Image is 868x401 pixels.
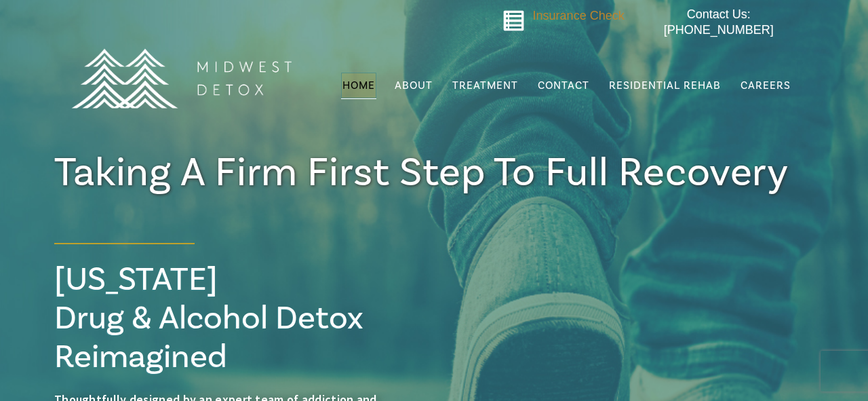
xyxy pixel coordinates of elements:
[393,73,434,98] a: About
[664,7,774,37] span: Contact Us: [PHONE_NUMBER]
[739,73,792,98] a: Careers
[54,259,363,378] span: [US_STATE] Drug & Alcohol Detox Reimagined
[452,80,518,91] span: Treatment
[54,147,789,199] span: Taking a firm First Step To full Recovery
[533,9,625,22] a: Insurance Check
[608,73,722,98] a: Residential Rehab
[451,73,519,98] a: Treatment
[538,80,589,91] span: Contact
[342,79,375,92] span: Home
[741,79,791,92] span: Careers
[609,79,721,92] span: Residential Rehab
[502,9,525,37] a: Go to midwestdetox.com/message-form-page/
[395,80,433,91] span: About
[536,73,591,98] a: Contact
[637,7,800,39] a: Contact Us: [PHONE_NUMBER]
[341,73,376,98] a: Home
[62,19,300,138] img: MD Logo Horitzontal white-01 (1) (1)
